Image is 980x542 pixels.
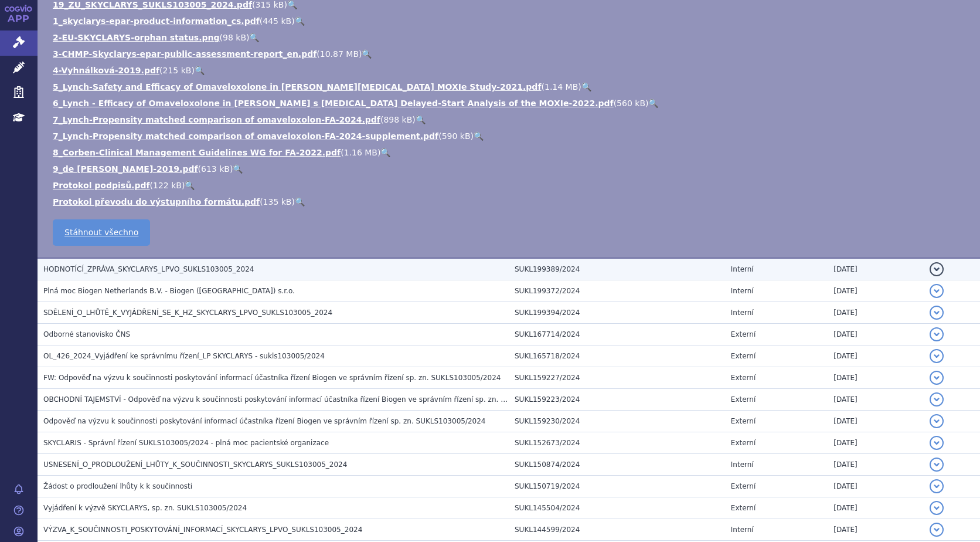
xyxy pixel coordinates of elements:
[263,16,291,26] span: 445 kB
[930,479,944,493] button: detail
[43,309,332,317] span: SDĚLENÍ_O_LHŮTĚ_K_VYJÁDŘENÍ_SE_K_HZ_SKYCLARYS_LPVO_SUKLS103005_2024
[201,164,230,174] span: 613 kB
[731,287,754,295] span: Interní
[828,497,924,519] td: [DATE]
[249,33,259,42] a: 🔍
[731,417,756,425] span: Externí
[53,147,968,158] li: ( )
[828,258,924,280] td: [DATE]
[320,49,359,59] span: 10.87 MB
[509,389,725,411] td: SUKL159223/2024
[53,131,438,141] a: 7_Lynch-Propensity matched comparison of omaveloxolon-FA-2024-supplement.pdf
[731,309,754,317] span: Interní
[731,374,756,382] span: Externí
[43,460,347,469] span: USNESENÍ_O_PRODLOUŽENÍ_LHŮTY_K_SOUČINNOSTI_SKYCLARYS_SUKLS103005_2024
[509,497,725,519] td: SUKL145504/2024
[295,197,305,206] a: 🔍
[153,181,182,190] span: 122 kB
[474,131,484,141] a: 🔍
[828,432,924,454] td: [DATE]
[509,476,725,497] td: SUKL150719/2024
[53,197,260,206] a: Protokol převodu do výstupního formátu.pdf
[53,115,380,124] a: 7_Lynch-Propensity matched comparison of omaveloxolon-FA-2024.pdf
[43,482,192,490] span: Žádost o prodloužení lhůty k k součinnosti
[509,367,725,389] td: SUKL159227/2024
[43,504,247,512] span: Vyjádření k výzvě SKYCLARYS, sp. zn. SUKLS103005/2024
[509,432,725,454] td: SUKL152673/2024
[828,389,924,411] td: [DATE]
[53,16,260,26] a: 1_skyclarys-epar-product-information_cs.pdf
[930,523,944,537] button: detail
[53,33,220,42] a: 2-EU-SKYCLARYS-orphan status.png
[53,99,614,108] a: 6_Lynch - Efficacy of Omaveloxolone in [PERSON_NAME] s [MEDICAL_DATA] Delayed-Start Analysis of t...
[53,181,150,190] a: Protokol podpisů.pdf
[731,504,756,512] span: Externí
[53,65,968,76] li: ( )
[53,114,968,126] li: ( )
[53,15,968,27] li: ( )
[617,99,645,108] span: 560 kB
[53,196,968,208] li: ( )
[828,411,924,432] td: [DATE]
[930,306,944,320] button: detail
[223,33,246,42] span: 98 kB
[930,392,944,406] button: detail
[43,265,254,273] span: HODNOTÍCÍ_ZPRÁVA_SKYCLARYS_LPVO_SUKLS103005_2024
[648,99,658,108] a: 🔍
[731,526,754,534] span: Interní
[828,324,924,345] td: [DATE]
[380,148,390,157] a: 🔍
[442,131,471,141] span: 590 kB
[362,49,372,59] a: 🔍
[416,115,426,124] a: 🔍
[163,66,192,75] span: 215 kB
[930,414,944,428] button: detail
[828,280,924,302] td: [DATE]
[263,197,292,206] span: 135 kB
[233,164,243,174] a: 🔍
[828,367,924,389] td: [DATE]
[53,179,968,191] li: ( )
[509,280,725,302] td: SUKL199372/2024
[509,302,725,324] td: SUKL199394/2024
[545,82,578,92] span: 1.14 MB
[731,330,756,338] span: Externí
[43,374,501,382] span: FW: Odpověď na výzvu k součinnosti poskytování informací účastníka řízení Biogen ve správním říze...
[53,148,341,157] a: 8_Corben-Clinical Management Guidelines WG for FA-2022.pdf
[53,163,968,175] li: ( )
[930,284,944,298] button: detail
[509,345,725,367] td: SUKL165718/2024
[53,130,968,142] li: ( )
[53,82,542,92] a: 5_Lynch-Safety and Efficacy of Omaveloxolone in [PERSON_NAME][MEDICAL_DATA] MOXIe Study-2021.pdf
[509,411,725,432] td: SUKL159230/2024
[43,417,485,425] span: Odpověď na výzvu k součinnosti poskytování informací účastníka řízení Biogen ve správním řízení s...
[581,82,591,92] a: 🔍
[828,302,924,324] td: [DATE]
[53,49,317,59] a: 3-CHMP-Skyclarys-epar-public-assessment-report_en.pdf
[828,519,924,541] td: [DATE]
[731,265,754,273] span: Interní
[43,526,362,534] span: VÝZVA_K_SOUČINNOSTI_POSKYTOVÁNÍ_INFORMACÍ_SKYCLARYS_LPVO_SUKLS103005_2024
[53,164,198,174] a: 9_de [PERSON_NAME]-2019.pdf
[43,287,295,295] span: Plná moc Biogen Netherlands B.V. - Biogen (Czech Republic) s.r.o.
[509,519,725,541] td: SUKL144599/2024
[509,454,725,476] td: SUKL150874/2024
[930,371,944,385] button: detail
[53,81,968,93] li: ( )
[731,439,756,447] span: Externí
[185,181,195,190] a: 🔍
[930,501,944,515] button: detail
[731,460,754,469] span: Interní
[731,482,756,490] span: Externí
[195,66,205,75] a: 🔍
[53,32,968,43] li: ( )
[509,324,725,345] td: SUKL167714/2024
[295,16,305,26] a: 🔍
[930,262,944,276] button: detail
[828,454,924,476] td: [DATE]
[53,66,159,75] a: 4-Vyhnálková-2019.pdf
[930,349,944,363] button: detail
[828,476,924,497] td: [DATE]
[383,115,412,124] span: 898 kB
[53,48,968,60] li: ( )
